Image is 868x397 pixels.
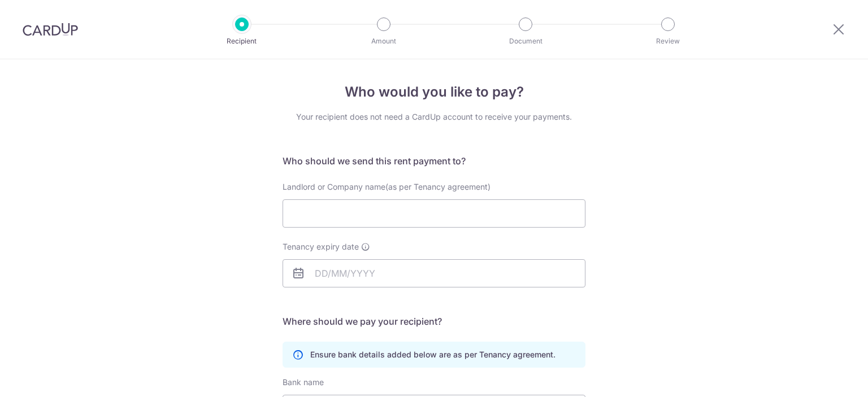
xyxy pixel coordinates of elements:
[283,82,585,102] h4: Who would you like to pay?
[283,241,359,252] span: Tenancy expiry date
[23,23,78,36] img: CardUp
[626,36,710,47] p: Review
[283,154,585,168] h5: Who should we send this rent payment to?
[484,36,567,47] p: Document
[200,36,284,47] p: Recipient
[342,36,426,47] p: Amount
[796,363,857,391] iframe: Opens a widget where you can find more information
[283,259,585,287] input: DD/MM/YYYY
[283,111,585,123] div: Your recipient does not need a CardUp account to receive your payments.
[283,182,491,191] span: Landlord or Company name(as per Tenancy agreement)
[310,349,555,360] p: Ensure bank details added below are as per Tenancy agreement.
[283,377,324,388] label: Bank name
[283,315,585,328] h5: Where should we pay your recipient?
